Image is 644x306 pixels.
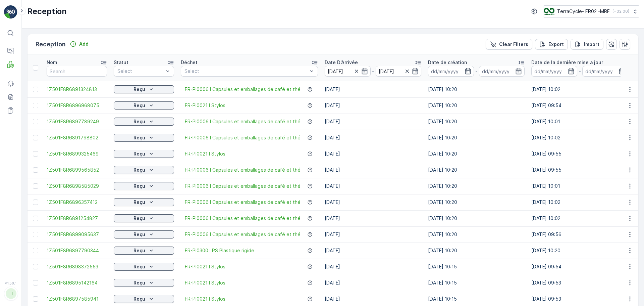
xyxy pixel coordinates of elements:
[425,130,528,146] td: [DATE] 10:20
[528,226,631,243] td: [DATE] 09:56
[425,210,528,226] td: [DATE] 10:20
[185,86,301,93] span: FR-PI0006 I Capsules et emballages de café et thé
[67,40,91,48] button: Add
[528,97,631,114] td: [DATE] 09:54
[47,59,57,66] p: Nom
[33,264,38,269] div: Toggle Row Selected
[47,231,107,238] a: 1Z501F8R6899095637
[47,279,107,286] a: 1Z501F8R6895142164
[114,247,174,255] button: Reçu
[321,162,425,178] td: [DATE]
[4,281,17,285] span: v 1.50.1
[33,103,38,108] div: Toggle Row Selected
[428,59,467,66] p: Date de création
[531,66,577,77] input: dd/mm/yyyy
[185,199,301,206] a: FR-PI0006 I Capsules et emballages de café et thé
[185,134,301,141] a: FR-PI0006 I Capsules et emballages de café et thé
[133,183,145,189] p: Reçu
[114,214,174,222] button: Reçu
[185,215,301,222] a: FR-PI0006 I Capsules et emballages de café et thé
[47,296,107,302] a: 1Z501F8R6897585941
[571,39,603,50] button: Import
[185,263,225,270] a: FR-PI0021 I Stylos
[528,275,631,291] td: [DATE] 09:53
[321,81,425,97] td: [DATE]
[425,178,528,194] td: [DATE] 10:20
[185,102,225,109] a: FR-PI0021 I Stylos
[544,5,639,17] button: TerraCycle- FR02 -MRF(+02:00)
[185,231,301,238] a: FR-PI0006 I Capsules et emballages de café et thé
[479,66,525,77] input: dd/mm/yyyy
[425,194,528,210] td: [DATE] 10:20
[185,183,301,189] a: FR-PI0006 I Capsules et emballages de café et thé
[33,167,38,173] div: Toggle Row Selected
[185,150,225,157] a: FR-PI0021 I Stylos
[582,66,628,77] input: dd/mm/yyyy
[33,183,38,189] div: Toggle Row Selected
[528,178,631,194] td: [DATE] 10:01
[114,166,174,174] button: Reçu
[185,279,225,286] span: FR-PI0021 I Stylos
[528,194,631,210] td: [DATE] 10:02
[6,288,16,299] div: TT
[114,85,174,93] button: Reçu
[33,119,38,124] div: Toggle Row Selected
[181,59,198,66] p: Déchet
[133,86,145,93] p: Reçu
[133,134,145,141] p: Reçu
[47,215,107,222] a: 1Z501F8R6891254827
[548,41,564,48] p: Export
[185,118,301,125] a: FR-PI0006 I Capsules et emballages de café et thé
[33,296,38,302] div: Toggle Row Selected
[114,182,174,190] button: Reçu
[425,259,528,275] td: [DATE] 10:15
[321,97,425,114] td: [DATE]
[528,210,631,226] td: [DATE] 10:02
[114,198,174,206] button: Reçu
[321,275,425,291] td: [DATE]
[544,8,554,15] img: terracycle.png
[321,114,425,130] td: [DATE]
[33,280,38,286] div: Toggle Row Selected
[325,66,371,77] input: dd/mm/yyyy
[117,68,164,75] p: Select
[33,135,38,140] div: Toggle Row Selected
[79,41,89,47] p: Add
[47,66,107,77] input: Search
[114,118,174,126] button: Reçu
[47,150,107,157] span: 1Z501F8R6899325469
[499,41,528,48] p: Clear Filters
[425,146,528,162] td: [DATE] 10:20
[114,263,174,271] button: Reçu
[133,150,145,157] p: Reçu
[584,41,599,48] p: Import
[47,167,107,173] a: 1Z501F8R6899565852
[133,167,145,173] p: Reçu
[425,81,528,97] td: [DATE] 10:20
[325,59,358,66] p: Date D'Arrivée
[47,86,107,93] a: 1Z501F8R6891324813
[425,243,528,259] td: [DATE] 10:20
[528,114,631,130] td: [DATE] 10:01
[114,230,174,238] button: Reçu
[47,134,107,141] span: 1Z501F8R6891798802
[321,210,425,226] td: [DATE]
[33,232,38,237] div: Toggle Row Selected
[185,167,301,173] span: FR-PI0006 I Capsules et emballages de café et thé
[47,263,107,270] span: 1Z501F8R6898372553
[33,216,38,221] div: Toggle Row Selected
[372,67,374,75] p: -
[47,183,107,189] a: 1Z501F8R6898585029
[321,178,425,194] td: [DATE]
[528,259,631,275] td: [DATE] 09:54
[47,118,107,125] a: 1Z501F8R6897789249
